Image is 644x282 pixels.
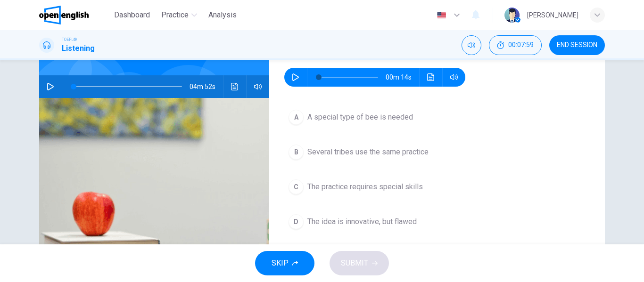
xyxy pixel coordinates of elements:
[307,146,429,158] span: Several tribes use the same practice
[436,12,447,19] img: en
[508,41,534,49] span: 00:07:59
[114,9,150,21] span: Dashboard
[272,257,289,270] span: SKIP
[289,214,304,229] div: D
[284,175,590,199] button: CThe practice requires special skills
[386,68,419,87] span: 00m 14s
[423,68,438,87] button: Click to see the audio transcription
[255,251,314,275] button: SKIP
[39,6,89,24] img: OpenEnglish logo
[110,7,154,24] button: Dashboard
[289,179,304,194] div: C
[307,216,417,227] span: The idea is innovative, but flawed
[489,35,542,55] div: Hide
[62,36,77,43] span: TOEFL®
[527,9,578,21] div: [PERSON_NAME]
[284,140,590,164] button: BSeveral tribes use the same practice
[289,145,304,160] div: B
[289,110,304,125] div: A
[307,181,423,193] span: The practice requires special skills
[504,8,520,23] img: Profile picture
[284,105,590,129] button: AA special type of bee is needed
[557,41,597,49] span: END SESSION
[489,35,542,55] button: 00:07:59
[157,7,201,24] button: Practice
[284,210,590,234] button: DThe idea is innovative, but flawed
[62,43,95,54] h1: Listening
[39,6,110,24] a: OpenEnglish logo
[307,112,413,123] span: A special type of bee is needed
[227,75,242,98] button: Click to see the audio transcription
[462,35,481,55] div: Mute
[208,9,237,21] span: Analysis
[549,35,605,55] button: END SESSION
[190,75,223,98] span: 04m 52s
[161,9,189,21] span: Practice
[205,7,240,24] button: Analysis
